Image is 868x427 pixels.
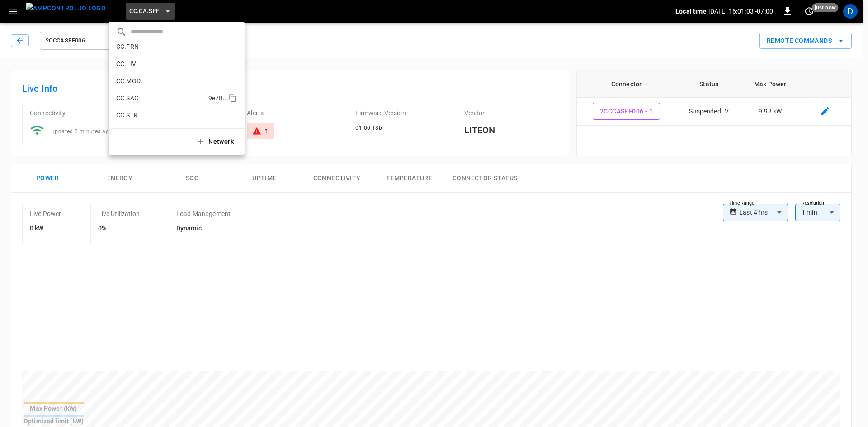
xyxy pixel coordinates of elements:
[116,111,205,120] p: CC.STK
[190,132,241,151] button: Network
[116,59,204,68] p: CC.LIV
[116,42,206,51] p: CC.FRN
[116,94,205,103] p: CC.SAC
[116,128,204,137] p: DCFC Test Garden
[228,93,238,103] div: copy
[116,76,206,85] p: CC.MOD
